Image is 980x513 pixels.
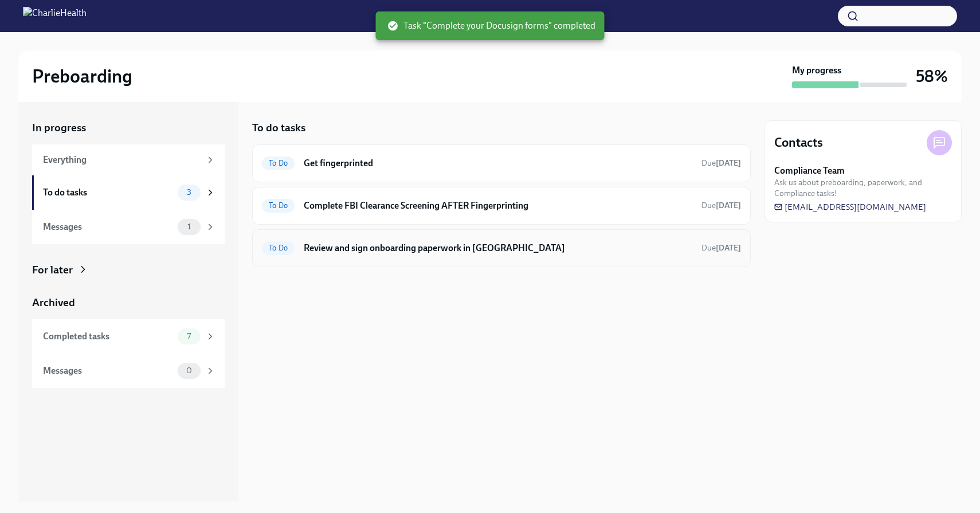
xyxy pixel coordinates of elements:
span: September 1st, 2025 06:00 [701,200,741,211]
h6: Get fingerprinted [304,157,692,170]
span: 1 [181,222,198,231]
a: Messages0 [32,354,225,388]
div: To do tasks [43,186,173,199]
strong: My progress [792,64,841,77]
strong: Compliance Team [774,165,845,177]
span: August 29th, 2025 06:00 [701,158,741,169]
h5: To do tasks [252,120,305,135]
span: To Do [262,201,295,210]
h6: Complete FBI Clearance Screening AFTER Fingerprinting [304,199,692,212]
span: Due [701,243,741,253]
span: Due [701,201,741,210]
div: Messages [43,221,173,233]
a: Everything [32,144,225,175]
a: In progress [32,120,225,135]
h3: 58% [916,66,948,87]
span: To Do [262,159,295,167]
a: For later [32,263,225,277]
div: Completed tasks [43,330,173,343]
a: To DoComplete FBI Clearance Screening AFTER FingerprintingDue[DATE] [262,197,741,215]
img: CharlieHealth [23,7,87,25]
span: Ask us about preboarding, paperwork, and Compliance tasks! [774,177,952,199]
strong: [DATE] [716,201,741,210]
span: 7 [180,332,198,340]
div: Messages [43,365,173,377]
div: For later [32,263,73,277]
span: September 1st, 2025 06:00 [701,242,741,253]
a: Completed tasks7 [32,319,225,354]
strong: [DATE] [716,158,741,168]
span: Task "Complete your Docusign forms" completed [387,19,595,32]
h2: Preboarding [32,65,132,88]
a: To DoGet fingerprintedDue[DATE] [262,154,741,173]
strong: [DATE] [716,243,741,253]
span: To Do [262,244,295,252]
h4: Contacts [774,134,823,151]
a: To DoReview and sign onboarding paperwork in [GEOGRAPHIC_DATA]Due[DATE] [262,239,741,257]
div: Everything [43,154,201,166]
span: Due [701,158,741,168]
a: Archived [32,295,225,310]
a: [EMAIL_ADDRESS][DOMAIN_NAME] [774,201,926,213]
span: 3 [180,188,198,197]
h6: Review and sign onboarding paperwork in [GEOGRAPHIC_DATA] [304,242,692,254]
span: 0 [179,366,199,375]
a: To do tasks3 [32,175,225,210]
a: Messages1 [32,210,225,244]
